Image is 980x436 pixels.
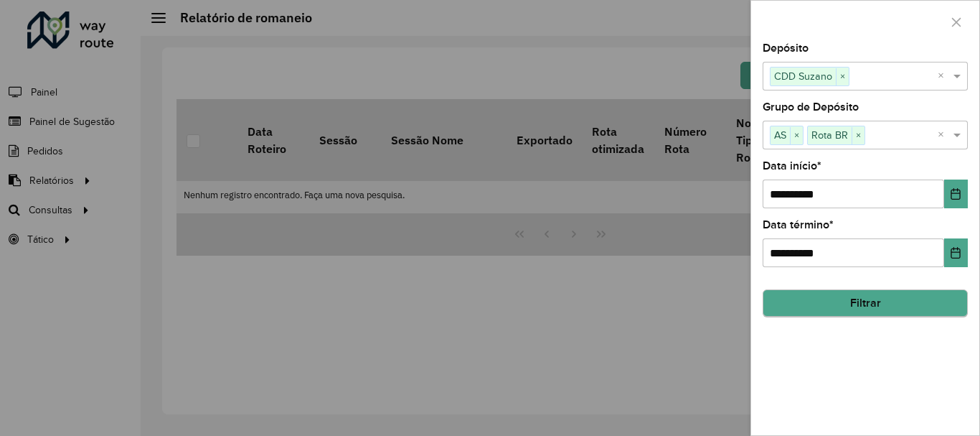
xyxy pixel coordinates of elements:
span: CDD Suzano [771,68,836,85]
label: Data início [763,157,821,175]
label: Grupo de Depósito [763,98,859,116]
span: × [836,68,849,85]
label: Data término [763,216,834,233]
button: Choose Date [944,180,968,208]
span: Rota BR [808,126,852,144]
span: × [852,127,864,144]
label: Depósito [763,40,809,57]
span: Clear all [938,126,950,144]
span: AS [771,126,790,144]
span: × [790,127,803,144]
button: Choose Date [944,238,968,267]
span: Clear all [938,68,950,85]
button: Filtrar [763,289,968,317]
